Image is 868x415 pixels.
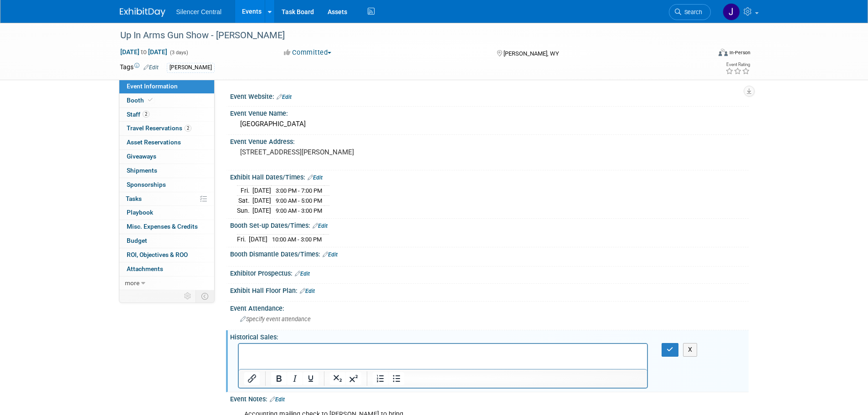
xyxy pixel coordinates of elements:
[176,8,222,15] span: Silencer Central
[127,111,149,118] span: Staff
[120,62,159,73] td: Tags
[230,247,749,259] div: Booth Dismantle Dates/Times:
[270,396,285,403] a: Edit
[119,262,214,276] a: Attachments
[239,344,647,369] iframe: Rich Text Area
[681,9,702,15] span: Search
[719,49,728,56] img: Format-Inperson.png
[230,219,749,231] div: Booth Set-up Dates/Times:
[120,8,165,17] img: ExhibitDay
[669,4,711,20] a: Search
[125,279,139,287] span: more
[127,97,154,104] span: Booth
[657,47,751,61] div: Event Format
[252,196,271,206] td: [DATE]
[281,48,335,57] button: Committed
[323,251,338,258] a: Edit
[119,178,214,192] a: Sponsorships
[346,372,361,385] button: Superscript
[230,392,749,404] div: Event Notes:
[127,251,188,258] span: ROI, Objectives & ROO
[127,237,147,244] span: Budget
[127,153,156,160] span: Giveaways
[119,94,214,108] a: Booth
[683,343,698,356] button: X
[230,330,749,342] div: Historical Sales:
[303,372,318,385] button: Underline
[119,164,214,178] a: Shipments
[127,223,198,230] span: Misc. Expenses & Credits
[389,372,404,385] button: Bullet list
[119,234,214,248] a: Budget
[277,94,292,100] a: Edit
[148,97,153,102] i: Booth reservation complete
[725,62,750,67] div: Event Rating
[119,248,214,262] a: ROI, Objectives & ROO
[230,107,749,118] div: Event Venue Name:
[295,271,310,277] a: Edit
[373,372,388,385] button: Numbered list
[729,49,750,56] div: In-Person
[119,220,214,234] a: Misc. Expenses & Credits
[252,186,271,196] td: [DATE]
[126,195,142,202] span: Tasks
[127,265,163,272] span: Attachments
[276,197,322,204] span: 9:00 AM - 5:00 PM
[723,3,740,20] img: Jessica Crawford
[237,186,252,196] td: Fri.
[237,234,249,244] td: Fri.
[119,136,214,149] a: Asset Reservations
[244,372,260,385] button: Insert/edit link
[127,167,157,174] span: Shipments
[230,302,749,313] div: Event Attendance:
[127,82,178,90] span: Event Information
[300,288,315,294] a: Edit
[313,223,328,229] a: Edit
[237,196,252,206] td: Sat.
[249,234,267,244] td: [DATE]
[127,209,153,216] span: Playbook
[230,266,749,278] div: Exhibitor Prospectus:
[276,187,322,194] span: 3:00 PM - 7:00 PM
[119,150,214,164] a: Giveaways
[120,48,168,56] span: [DATE] [DATE]
[230,170,749,182] div: Exhibit Hall Dates/Times:
[287,372,303,385] button: Italic
[185,125,191,132] span: 2
[503,50,559,57] span: [PERSON_NAME], WY
[119,122,214,135] a: Travel Reservations2
[195,290,214,302] td: Toggle Event Tabs
[117,27,697,44] div: Up In Arms Gun Show - [PERSON_NAME]
[144,64,159,71] a: Edit
[330,372,345,385] button: Subscript
[119,277,214,290] a: more
[127,124,191,132] span: Travel Reservations
[119,108,214,122] a: Staff2
[240,148,436,156] pre: [STREET_ADDRESS][PERSON_NAME]
[240,316,311,323] span: Specify event attendance
[271,372,287,385] button: Bold
[230,284,749,296] div: Exhibit Hall Floor Plan:
[237,117,742,131] div: [GEOGRAPHIC_DATA]
[127,181,166,188] span: Sponsorships
[230,135,749,146] div: Event Venue Address:
[230,90,749,102] div: Event Website:
[252,205,271,215] td: [DATE]
[272,236,322,243] span: 10:00 AM - 3:00 PM
[119,80,214,93] a: Event Information
[308,174,323,181] a: Edit
[169,50,188,56] span: (3 days)
[127,138,181,146] span: Asset Reservations
[143,111,149,118] span: 2
[167,63,215,72] div: [PERSON_NAME]
[119,206,214,220] a: Playbook
[119,192,214,206] a: Tasks
[276,207,322,214] span: 9:00 AM - 3:00 PM
[139,48,148,56] span: to
[237,205,252,215] td: Sun.
[180,290,196,302] td: Personalize Event Tab Strip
